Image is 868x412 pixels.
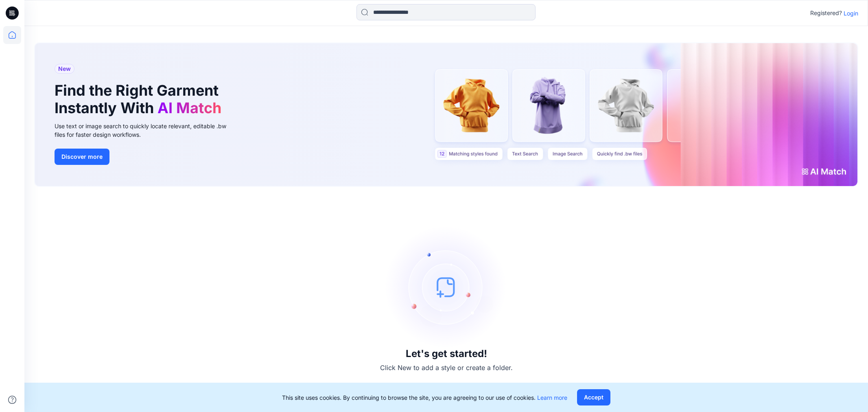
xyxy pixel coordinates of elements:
[55,122,238,139] div: Use text or image search to quickly locate relevant, editable .bw files for faster design workflows.
[55,149,109,165] button: Discover more
[282,393,567,402] p: This site uses cookies. By continuing to browse the site, you are agreeing to our use of cookies.
[157,99,221,117] span: AI Match
[537,394,567,401] a: Learn more
[577,389,610,405] button: Accept
[406,348,487,359] h3: Let's get started!
[58,64,71,74] span: New
[55,82,225,117] h1: Find the Right Garment Instantly With
[810,8,842,18] p: Registered?
[385,226,507,348] img: empty-state-image.svg
[844,9,858,18] p: Login
[380,363,513,373] p: Click New to add a style or create a folder.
